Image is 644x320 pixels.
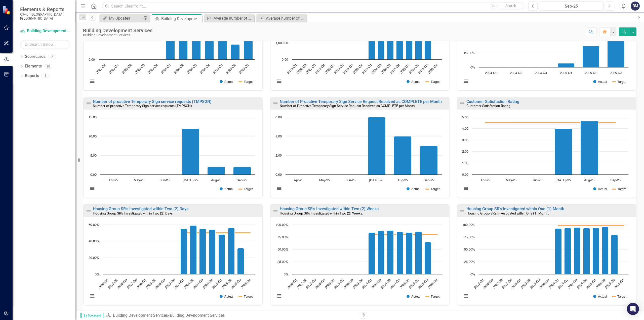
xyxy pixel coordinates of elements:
text: 2023-Q4 [147,63,158,75]
path: 2025-Q1, 48. Actual. [219,234,225,274]
path: 2024-Q4, 1,732. Actual. [396,31,403,59]
path: Jul-25, 12. Actual. [182,129,199,175]
button: Show Target [239,80,253,84]
text: 2024-Q1 [549,278,560,289]
text: 1,000.00 [275,42,288,45]
text: 2025-Q3 [605,278,616,289]
div: My Updates [109,15,142,21]
text: 20.00% [89,256,99,260]
text: May-25 [134,179,144,182]
div: Chart. Highcharts interactive chart. [273,115,447,196]
text: 2023-Q3 [134,63,145,75]
text: 2022-Q1 [474,278,485,289]
img: Not Defined [459,208,465,214]
button: View chart menu, Chart [276,185,283,192]
span: Search [505,4,516,8]
text: 2024-Q2 [183,278,194,289]
text: 2025-Q1 [586,278,597,289]
text: Jun-25 [346,179,355,182]
text: 2024-Q1 [160,63,172,75]
text: Jun-25 [160,179,170,182]
div: Average number of days to [PERSON_NAME] an Overgrowth Code Enforcement Case - Overgrowth [214,15,253,21]
text: 2022-Q3 [305,63,316,75]
path: 2024-Q1, 92. Actual. [555,228,562,274]
text: 2.00 [462,150,468,153]
path: Jul-25, 4. Actual. [555,129,572,175]
button: Show Actual [407,295,420,298]
text: 2025-Q4 [427,63,438,75]
a: Housing Group SR's Investigated within Two (2) Days [93,206,188,211]
button: Show Actual [593,295,607,298]
path: 2025-Q2, 37. Actual. [583,46,599,67]
text: 2025-Q4 [614,278,625,289]
a: Housing Group SR's Investigated within One (1) Month. [466,206,566,211]
path: 2024-Q2, 1,704. Actual. [378,31,384,59]
input: Search ClearPoint... [102,2,525,11]
button: Sep-25 [539,2,603,11]
a: Elements [25,63,42,69]
g: Actual, series 1 of 2. Bar series with 6 bars. [491,21,624,67]
text: Sep-25 [610,179,621,182]
button: Show Target [613,80,626,84]
path: 2024-Q3, 94. Actual. [574,227,580,274]
svg: Interactive chart [273,7,444,89]
img: Not Defined [86,100,92,106]
path: 2024-Q1, 55. Actual. [181,229,187,274]
text: 2023-Q1 [136,278,147,289]
path: 2025-Q1, 0.85. Actual. [218,38,227,59]
text: 2024-Q4 [535,72,547,75]
path: 2024-Q3, 55. Actual. [199,229,206,274]
text: 2022-Q3 [117,278,128,289]
text: 2022-Q4 [315,278,326,289]
path: 2025-Q1, 84. Actual. [406,232,412,274]
div: Building Development Services [83,28,152,33]
a: Reports [25,73,39,79]
text: 2023-Q1 [108,63,119,75]
path: 2025-Q2, 86. Actual. [415,231,422,274]
g: Target, series 2 of 2. Line with 6 data points. [484,122,617,124]
div: Chart. Highcharts interactive chart. [86,7,260,89]
g: Target, series 2 of 2. Line with 16 data points. [297,233,438,235]
button: View chart menu, Chart [276,293,283,300]
a: Housing Group SR's Investigated within Two (2) Weeks. [280,206,380,211]
text: 100.00% [276,223,288,227]
div: Building Development Services [170,313,225,318]
text: 2023-Q3 [343,63,354,75]
path: 2024-Q4, 54. Actual. [209,229,216,274]
text: 2024-Q1 [362,278,373,289]
path: 2024-Q2, 59. Actual. [190,225,197,274]
text: 2.00 [275,154,282,157]
img: Not Defined [272,208,278,214]
button: Show Actual [220,295,233,298]
path: 2025-Q1, 93. Actual. [593,228,599,274]
text: 75.00% [464,236,475,239]
a: My Updates [101,15,142,21]
text: 2024-Q4 [390,63,401,75]
path: Sep-25, 2. Actual. [233,167,251,175]
button: Show Actual [407,187,420,191]
path: 2025-Q3, 0.92. Actual. [244,37,253,59]
text: 4.00 [462,127,468,130]
div: 30 [44,64,52,68]
button: View chart menu, Chart [462,185,469,192]
path: 2024-Q3, 1,792. Actual. [387,30,393,59]
div: Sep-25 [541,3,602,9]
svg: Interactive chart [273,222,444,304]
svg: Interactive chart [86,115,257,196]
path: 2025-Q1, 7. Actual. [558,63,575,67]
path: 2025-Q2, 0.6. Actual. [231,44,240,59]
div: Building Development Services [83,33,152,37]
path: Aug-25, 2. Actual. [208,167,225,175]
small: Customer Satisfaction Rating [466,104,510,108]
button: Show Actual [593,80,607,84]
text: 50.00% [464,248,475,251]
text: 2023-Q4 [539,278,550,289]
text: 2024-Q2 [558,278,569,289]
button: View chart menu, Chart [462,293,469,300]
text: 4.00 [275,135,282,138]
text: 0% [284,273,288,276]
input: Search Below... [20,40,70,49]
path: 2025-Q3, 64.8. Actual. [424,242,431,274]
text: Aug-25 [211,179,221,182]
div: Chart. Highcharts interactive chart. [86,115,260,196]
